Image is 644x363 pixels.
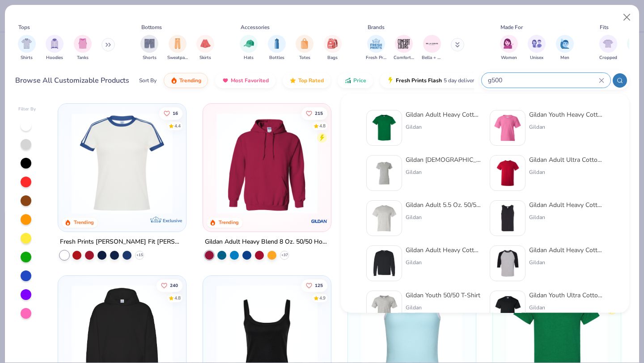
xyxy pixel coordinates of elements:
span: Unisex [530,55,543,61]
img: Bella + Canvas Image [425,37,439,51]
img: Hats Image [244,38,254,49]
div: Gildan Adult Heavy Cotton 5.3 Oz. Tank [529,200,604,210]
button: filter button [167,35,188,61]
button: filter button [74,35,92,61]
img: Gildan logo [310,212,328,230]
img: 91159a56-43a2-494b-b098-e2c28039eaf0 [370,204,398,232]
div: Bottoms [141,23,162,31]
span: 16 [173,111,178,115]
img: Unisex Image [532,38,542,49]
span: + 15 [136,253,143,258]
div: Filter By [18,106,36,113]
span: Bags [327,55,338,61]
span: 215 [315,111,323,115]
span: 240 [170,283,178,287]
div: filter for Cropped [599,35,617,61]
img: eeb6cdad-aebe-40d0-9a4b-833d0f822d02 [370,249,398,277]
div: Gildan [529,123,604,131]
span: Bottles [269,55,284,61]
img: 88a44a92-e2a5-4f89-8212-3978ff1d2bb4 [494,204,521,232]
img: Skirts Image [200,38,211,49]
div: Gildan [406,213,481,221]
button: filter button [296,35,314,61]
img: 3c1a081b-6ca8-4a00-a3b6-7ee979c43c2b [494,159,521,187]
img: e5540c4d-e74a-4e58-9a52-192fe86bec9f [67,113,177,214]
span: Tanks [77,55,89,61]
button: Like [301,279,327,291]
span: + 37 [281,253,288,258]
div: Gildan Youth 50/50 T-Shirt [406,291,480,300]
div: Gildan [529,304,604,312]
img: Shirts Image [21,38,32,49]
div: 4.9 [319,295,326,301]
button: filter button [394,35,414,61]
span: Sweatpants [167,55,188,61]
span: Most Favorited [231,77,269,84]
div: Gildan Adult 5.5 Oz. 50/50 T-Shirt [406,200,481,210]
div: Browse All Customizable Products [15,75,129,86]
img: db3463ef-4353-4609-ada1-7539d9cdc7e6 [494,114,521,142]
span: Fresh Prints Flash [396,77,442,84]
span: Hoodies [46,55,63,61]
img: db319196-8705-402d-8b46-62aaa07ed94f [370,114,398,142]
button: filter button [599,35,617,61]
img: Comfort Colors Image [397,37,411,51]
img: Tanks Image [78,38,88,49]
button: filter button [422,35,442,61]
img: Men Image [560,38,570,49]
div: filter for Bella + Canvas [422,35,442,61]
div: filter for Skirts [196,35,214,61]
button: filter button [268,35,286,61]
span: Comfort Colors [394,55,414,61]
span: Top Rated [298,77,324,84]
div: filter for Tanks [74,35,92,61]
img: Bags Image [327,38,337,49]
div: Tops [18,23,30,31]
button: filter button [556,35,574,61]
span: Trending [179,77,201,84]
img: Hoodies Image [50,38,59,49]
span: Cropped [599,55,617,61]
span: Women [501,55,517,61]
img: TopRated.gif [289,77,297,84]
div: filter for Men [556,35,574,61]
span: Skirts [199,55,211,61]
div: Gildan Youth Ultra Cotton® T-Shirt [529,291,604,300]
div: Fits [600,23,609,31]
div: Gildan Adult Heavy Blend 8 Oz. 50/50 Hooded Sweatshirt [205,236,329,248]
span: Shorts [143,55,157,61]
div: filter for Hoodies [46,35,64,61]
span: Price [353,77,366,84]
img: 6046accf-a268-477f-9bdd-e1b99aae0138 [494,295,521,322]
img: 01756b78-01f6-4cc6-8d8a-3c30c1a0c8ac [212,113,322,214]
img: most_fav.gif [222,77,229,84]
div: Brands [368,23,385,31]
img: a164e800-7022-4571-a324-30c76f641635 [322,113,432,214]
div: filter for Bags [324,35,342,61]
div: Gildan Adult Heavy Cotton 5.3 Oz. Long-Sleeve T-Shirt [406,245,481,255]
div: filter for Comfort Colors [394,35,414,61]
div: Gildan [406,168,481,176]
div: Gildan Youth Heavy Cotton 5.3 Oz. T-Shirt [529,110,604,119]
div: filter for Shorts [140,35,158,61]
div: Gildan [529,168,604,176]
div: Gildan Adult Heavy Cotton™ 5.3 Oz. 3/4-Raglan Sleeve T-Shirt [529,245,604,255]
button: Top Rated [283,73,330,88]
div: filter for Hats [240,35,258,61]
img: Cropped Image [603,38,613,49]
div: 4.4 [175,122,181,129]
img: Bottles Image [272,38,282,49]
button: Like [157,279,183,291]
button: Most Favorited [215,73,275,88]
img: Women Image [504,38,514,49]
img: Totes Image [300,38,309,49]
div: filter for Women [500,35,518,61]
button: Trending [164,73,208,88]
div: Gildan [529,258,604,266]
button: filter button [528,35,546,61]
span: 125 [315,283,323,287]
div: filter for Unisex [528,35,546,61]
span: 5 day delivery [444,76,477,86]
div: Gildan [DEMOGRAPHIC_DATA]' Heavy Cotton™ T-Shirt [406,155,481,165]
input: Try "T-Shirt" [487,75,599,85]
